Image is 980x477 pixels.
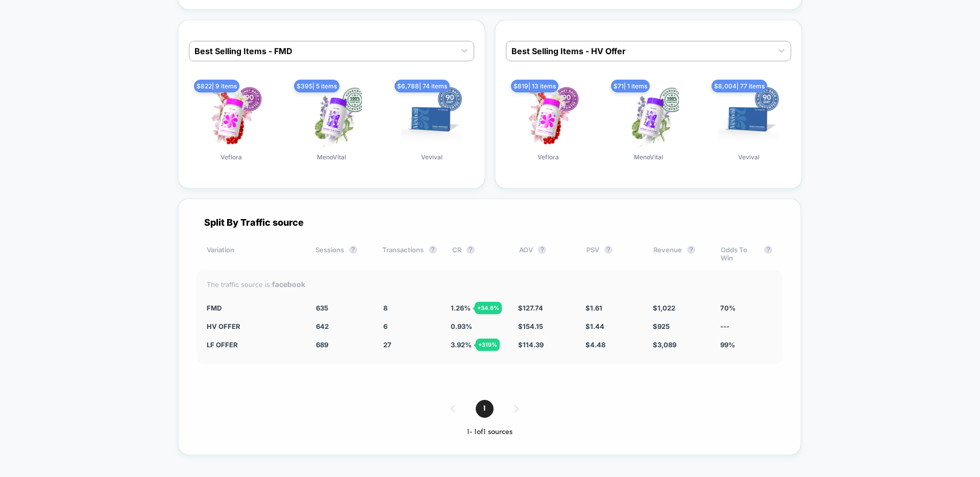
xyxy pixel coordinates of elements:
div: LF Offer [207,341,301,349]
span: Vevival [421,153,443,161]
span: 6 [383,322,387,330]
span: 27 [383,341,391,349]
div: FMD [207,304,301,312]
div: + 34.8 % [475,302,502,314]
span: 3.92 % [451,341,472,349]
span: $ 154.15 [518,322,543,330]
span: 689 [316,341,328,349]
span: 0.93 % [451,322,472,330]
div: Sessions [315,246,367,262]
img: produt [718,87,779,148]
div: Split By Traffic source [197,217,782,228]
span: 1.26 % [451,304,471,312]
button: ? [687,246,695,254]
span: 8 [383,304,387,312]
div: HV Offer [207,322,301,330]
button: ? [538,246,546,254]
span: MenoVital [634,153,663,161]
div: Revenue [653,246,705,262]
div: 1 - 1 of 1 sources [197,428,782,437]
span: $ 8,004 | 77 items [712,80,767,92]
span: $ 819 | 13 items [511,80,558,92]
button: ? [349,246,357,254]
button: ? [604,246,612,254]
div: Variation [207,246,300,262]
div: 99% [720,341,772,349]
div: 70% [720,304,772,312]
div: --- [720,322,772,330]
span: $ 114.39 [518,341,544,349]
button: ? [764,246,772,254]
span: $ 4.48 [585,341,605,349]
span: $ 925 [653,322,670,330]
img: produt [301,87,362,148]
div: PSV [586,246,638,262]
span: 642 [316,322,329,330]
span: Veflora [220,153,242,161]
img: produt [201,87,262,148]
div: The traffic source is: [207,280,772,289]
span: $ 71 | 1 items [611,80,650,92]
div: + 319 % [476,339,500,351]
div: CR [452,246,504,262]
span: $ 6,788 | 74 items [395,80,450,92]
span: MenoVital [317,153,346,161]
span: $ 822 | 9 items [194,80,239,92]
div: AOV [519,246,571,262]
div: Odds To Win [721,246,772,262]
img: produt [401,87,462,148]
span: Veflora [537,153,559,161]
span: 635 [316,304,328,312]
button: ? [429,246,437,254]
span: $ 3,089 [653,341,676,349]
span: $ 127.74 [518,304,543,312]
img: produt [618,87,679,148]
span: $ 1.44 [585,322,604,330]
div: Transactions [382,246,437,262]
span: Vevival [738,153,759,161]
span: $ 1.61 [585,304,602,312]
button: ? [467,246,475,254]
img: produt [518,87,579,148]
span: 1 [476,400,494,418]
span: $ 1,022 [653,304,675,312]
span: $ 395 | 5 items [294,80,339,92]
strong: facebook [272,280,305,289]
